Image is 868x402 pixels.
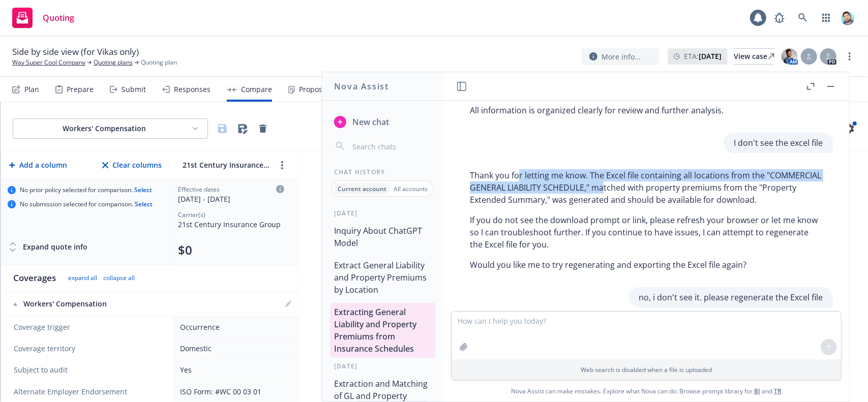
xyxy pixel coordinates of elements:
[178,219,284,230] div: 21st Century Insurance Group
[174,85,211,94] div: Responses
[68,274,97,282] button: expand all
[180,364,288,375] div: Yes
[103,274,135,282] button: collapse all
[338,184,386,193] p: Current account
[581,48,660,65] button: More info...
[734,49,774,64] div: View case
[282,298,294,310] a: editPencil
[447,381,845,401] span: Nova Assist can make mistakes. Explore what Nova can do: Browse prompt library for and
[13,299,164,309] div: Workers' Compensation
[180,386,288,397] div: ISO Form: #WC 00 03 01
[782,48,798,65] img: photo
[141,58,177,67] span: Quoting plan
[458,365,835,374] p: Web search is disabled when a file is uploaded
[20,200,153,208] span: No submission selected for comparison.
[20,186,152,194] span: No prior policy selected for comparison.
[816,8,836,28] a: Switch app
[8,237,87,257] button: Expand quote info
[24,85,39,94] div: Plan
[43,14,74,22] span: Quoting
[8,4,78,32] a: Quoting
[178,242,284,258] div: Total premium (click to edit billing info)
[470,169,823,206] p: Thank you for letting me know. The Excel file containing all locations from the "COMMERCIAL GENER...
[94,58,133,67] a: Quoting plans
[330,222,435,252] button: Inquiry About ChatGPT Model
[330,256,435,299] button: Extract General Liability and Property Premiums by Location
[470,259,823,271] p: Would you like me to try regenerating and exporting the Excel file again?
[14,322,163,332] span: Coverage trigger
[12,58,85,67] a: Way Super Cool Company
[350,116,389,128] span: New chat
[122,85,146,94] div: Submit
[67,85,94,94] div: Prepare
[13,272,56,284] div: Coverages
[334,80,389,92] h1: Nova Assist
[13,118,208,139] button: Workers' Compensation
[180,158,272,172] input: 21st Century Insurance Group
[276,159,288,171] a: more
[322,362,443,370] div: [DATE]
[241,85,272,94] div: Compare
[840,10,856,26] img: photo
[180,322,288,332] div: Occurrence
[734,137,823,149] p: I don't see the excel file
[350,139,431,153] input: Search chats
[21,123,187,134] div: Workers' Compensation
[14,365,163,375] span: Subject to audit
[178,185,284,194] div: Effective dates
[754,387,760,395] a: BI
[14,387,127,397] span: Alternate Employer Endorsement
[7,155,69,175] button: Add a column
[699,51,722,61] strong: [DATE]
[639,291,823,303] p: no, i don't see it. please regenerate the Excel file
[330,303,435,358] button: Extracting General Liability and Property Premiums from Insurance Schedules
[180,343,288,354] div: Domestic
[12,46,139,58] span: Side by side view (for Vikas only)
[100,155,164,175] button: Clear columns
[14,344,163,354] span: Coverage territory
[470,214,823,251] p: If you do not see the download prompt or link, please refresh your browser or let me know so I ca...
[470,104,823,116] p: All information is organized clearly for review and further analysis.
[330,113,435,131] button: New chat
[178,242,192,258] button: $0
[178,210,284,219] div: Carrier(s)
[299,85,326,94] div: Propose
[793,8,813,28] a: Search
[734,48,774,65] a: View case
[394,184,428,193] p: All accounts
[178,194,284,204] div: [DATE] - [DATE]
[774,387,782,395] a: TR
[178,185,284,204] div: Click to edit column carrier quote details
[322,168,443,176] div: Chat History
[769,8,790,28] a: Report a Bug
[322,209,443,218] div: [DATE]
[602,51,641,62] span: More info...
[844,50,856,63] a: more
[684,51,722,61] span: ETA :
